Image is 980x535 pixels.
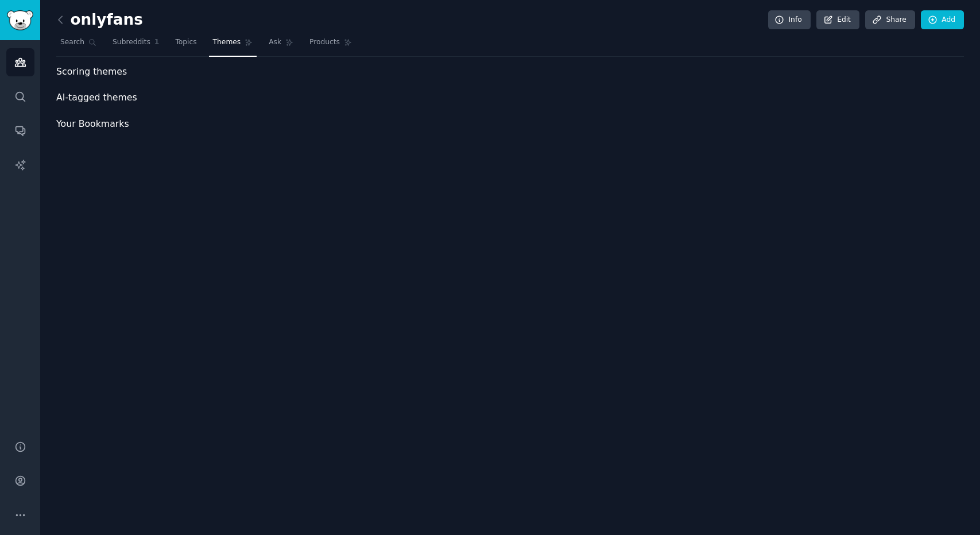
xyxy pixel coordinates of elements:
[269,37,281,48] span: Ask
[768,10,811,30] a: Info
[265,33,297,57] a: Ask
[816,10,859,30] a: Edit
[209,33,257,57] a: Themes
[309,37,340,48] span: Products
[921,10,964,30] a: Add
[113,37,150,48] span: Subreddits
[60,37,84,48] span: Search
[171,33,200,57] a: Topics
[7,10,33,30] img: GummySearch logo
[154,37,160,48] span: 1
[175,37,196,48] span: Topics
[865,10,915,30] a: Share
[213,37,241,48] span: Themes
[56,117,129,131] span: Your Bookmarks
[305,33,356,57] a: Products
[109,33,163,57] a: Subreddits1
[56,91,137,105] span: AI-tagged themes
[56,11,143,29] h2: onlyfans
[56,33,100,57] a: Search
[56,65,127,79] span: Scoring themes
